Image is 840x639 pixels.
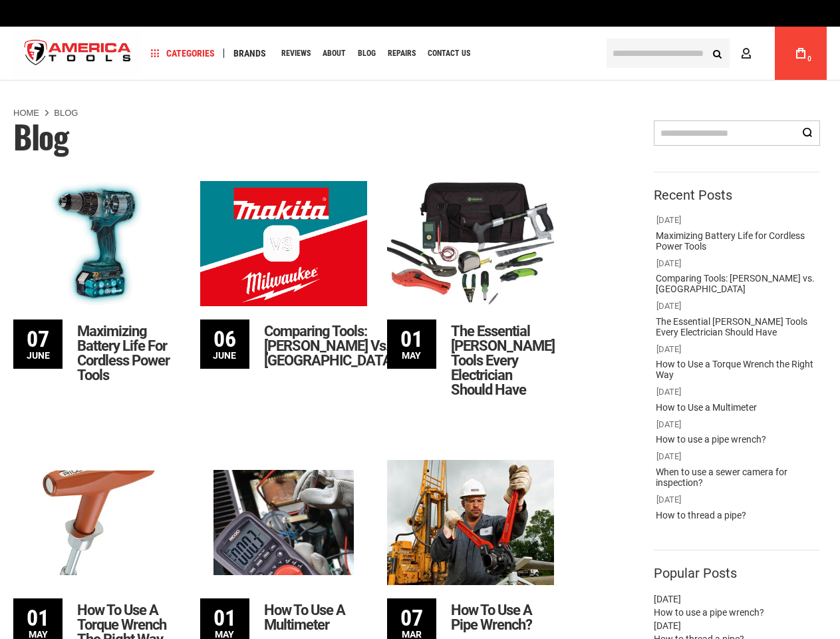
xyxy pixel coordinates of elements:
a: Home [13,107,39,119]
a: How to Use a Torque Wrench the Right Way [650,355,823,383]
strong: Popular Posts [654,565,737,581]
span: 07 [387,598,436,629]
a: store logo [13,29,142,79]
span: 0 [807,55,811,63]
span: Brands [233,49,266,58]
div: June [13,319,63,369]
span: [DATE] [654,594,681,604]
a: Repairs [382,45,422,63]
a: Maximizing Battery Life for Cordless Power Tools [71,319,180,387]
a: Contact Us [422,45,476,63]
span: Blog [358,49,376,57]
a: 0 [788,27,813,80]
a: Blog [352,45,382,63]
span: Contact Us [428,49,470,57]
span: Reviews [281,49,311,57]
strong: Recent Posts [654,187,732,203]
span: [DATE] [656,495,681,505]
a: How to Use a Multimeter [650,399,762,416]
img: Comparing Tools: Makita vs. Milwaukee [200,181,367,306]
span: 01 [387,319,436,350]
span: [DATE] [656,419,681,429]
span: [DATE] [656,344,681,354]
div: June [200,319,249,369]
span: 01 [200,598,249,629]
a: How to use a pipe wrench? [445,598,554,637]
button: Search [704,41,730,66]
a: How to use a pipe wrench? [650,431,771,448]
a: Brands [227,45,272,63]
a: The Essential [PERSON_NAME] Tools Every Electrician Should Have [650,313,823,341]
a: The Essential [PERSON_NAME] Tools Every Electrician Should Have [445,319,561,402]
a: When to use a sewer camera for inspection? [650,463,823,491]
a: Categories [145,45,221,63]
span: [DATE] [656,387,681,397]
span: [DATE] [656,301,681,311]
a: How to use a pipe wrench? [654,607,764,618]
span: 07 [13,319,63,350]
a: Comparing Tools: [PERSON_NAME] vs. [GEOGRAPHIC_DATA] [650,270,823,298]
img: How to use a pipe wrench? [387,460,554,585]
img: The Essential Greenlee Tools Every Electrician Should Have [387,181,554,306]
span: About [323,49,346,57]
a: Reviews [275,45,317,63]
img: Maximizing Battery Life for Cordless Power Tools [13,181,180,306]
span: Categories [151,49,215,58]
a: About [317,45,352,63]
strong: Blog [54,108,78,118]
span: [DATE] [654,620,681,631]
span: 06 [200,319,249,350]
img: How to Use a Torque Wrench the Right Way [13,460,180,585]
span: [DATE] [656,451,681,461]
img: America Tools [13,29,142,79]
span: Repairs [388,49,416,57]
img: How to Use a Multimeter [200,460,367,585]
a: Comparing Tools: [PERSON_NAME] vs. [GEOGRAPHIC_DATA] [258,319,401,373]
a: How to Use a Multimeter [258,598,367,637]
span: Blog [13,112,68,160]
div: May [387,319,436,369]
span: [DATE] [656,215,681,225]
a: How to thread a pipe? [650,507,752,524]
span: 01 [13,598,63,629]
span: [DATE] [656,258,681,268]
a: Maximizing Battery Life for Cordless Power Tools [650,227,823,255]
